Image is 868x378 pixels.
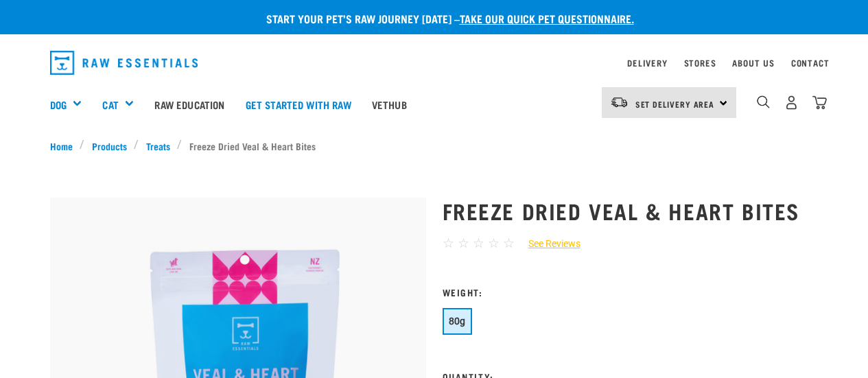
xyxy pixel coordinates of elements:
h3: Weight: [443,287,819,297]
a: Contact [791,60,830,65]
img: home-icon-1@2x.png [757,95,770,108]
span: ☆ [458,235,469,251]
span: ☆ [503,235,515,251]
a: Vethub [362,77,417,132]
a: Products [84,139,134,153]
nav: dropdown navigation [39,45,830,80]
a: Dog [50,97,67,113]
img: Raw Essentials Logo [50,51,198,75]
span: ☆ [488,235,500,251]
span: ☆ [443,235,454,251]
button: 80g [443,308,472,335]
a: Home [50,139,80,153]
span: ☆ [473,235,484,251]
a: take our quick pet questionnaire. [460,15,634,21]
span: 80g [449,316,466,327]
img: van-moving.png [610,96,629,108]
a: Cat [102,97,118,113]
a: Delivery [627,60,667,65]
a: See Reviews [515,237,580,251]
a: Stores [684,60,716,65]
img: user.png [784,95,799,110]
nav: breadcrumbs [50,139,819,153]
a: Get started with Raw [235,77,362,132]
h1: Freeze Dried Veal & Heart Bites [443,198,819,223]
a: About Us [732,60,774,65]
a: Treats [139,139,177,153]
span: Set Delivery Area [635,102,715,106]
img: home-icon@2x.png [812,95,827,110]
a: Raw Education [144,77,235,132]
